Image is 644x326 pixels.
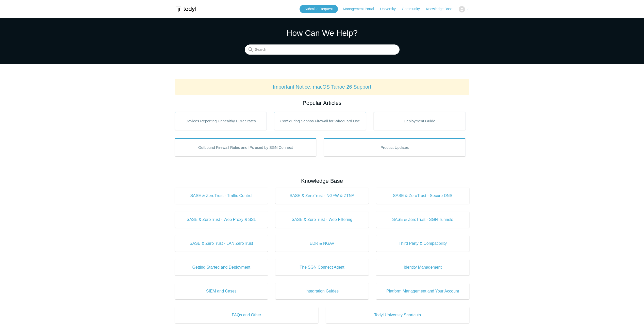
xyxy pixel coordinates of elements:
[384,240,462,247] span: Third Party & Compatibility
[283,217,361,223] span: SASE & ZeroTrust - Web Filtering
[300,5,338,13] a: Submit a Request
[175,5,196,14] img: Todyl Support Center Help Center home page
[273,84,371,90] a: Important Notice: macOS Tahoe 26 Support
[175,211,268,228] a: SASE & ZeroTrust - Web Proxy & SSL
[183,193,260,199] span: SASE & ZeroTrust - Traffic Control
[183,288,260,294] span: SIEM and Cases
[183,240,260,247] span: SASE & ZeroTrust - LAN ZeroTrust
[283,240,361,247] span: EDR & NGAV
[175,99,469,107] h2: Popular Articles
[183,312,311,318] span: FAQs and Other
[175,138,317,156] a: Outbound Firewall Rules and IPs used by SGN Connect
[376,259,469,275] a: Identity Management
[374,112,466,130] a: Deployment Guide
[275,283,369,299] a: Integration Guides
[380,6,401,12] a: University
[343,6,379,12] a: Management Portal
[175,283,268,299] a: SIEM and Cases
[275,259,369,275] a: The SGN Connect Agent
[376,283,469,299] a: Platform Management and Your Account
[384,193,462,199] span: SASE & ZeroTrust - Secure DNS
[376,211,469,228] a: SASE & ZeroTrust - SGN Tunnels
[283,264,361,270] span: The SGN Connect Agent
[175,112,267,130] a: Devices Reporting Unhealthy EDR States
[175,259,268,275] a: Getting Started and Deployment
[326,307,469,323] a: Todyl University Shortcuts
[175,188,268,204] a: SASE & ZeroTrust - Traffic Control
[183,264,260,270] span: Getting Started and Deployment
[274,112,366,130] a: Configuring Sophos Firewall for Wireguard Use
[402,6,425,12] a: Community
[275,211,369,228] a: SASE & ZeroTrust - Web Filtering
[334,312,462,318] span: Todyl University Shortcuts
[275,188,369,204] a: SASE & ZeroTrust - NGFW & ZTNA
[324,138,466,156] a: Product Updates
[376,235,469,252] a: Third Party & Compatibility
[283,193,361,199] span: SASE & ZeroTrust - NGFW & ZTNA
[376,188,469,204] a: SASE & ZeroTrust - Secure DNS
[426,6,458,12] a: Knowledge Base
[175,307,318,323] a: FAQs and Other
[384,288,462,294] span: Platform Management and Your Account
[183,217,260,223] span: SASE & ZeroTrust - Web Proxy & SSL
[275,235,369,252] a: EDR & NGAV
[245,27,400,39] h1: How Can We Help?
[175,235,268,252] a: SASE & ZeroTrust - LAN ZeroTrust
[245,45,400,55] input: Search
[384,217,462,223] span: SASE & ZeroTrust - SGN Tunnels
[175,177,469,185] h2: Knowledge Base
[283,288,361,294] span: Integration Guides
[384,264,462,270] span: Identity Management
